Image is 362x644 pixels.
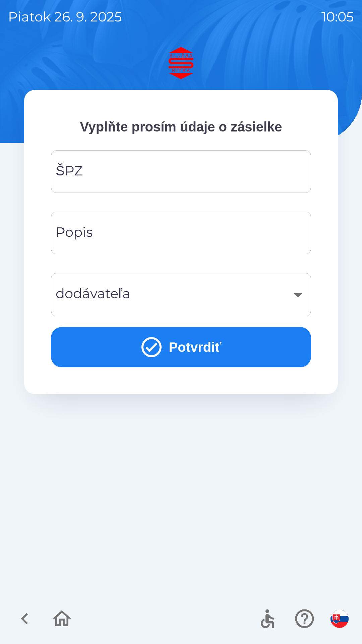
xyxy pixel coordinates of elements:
[51,327,311,367] button: Potvrdiť
[321,7,354,27] p: 10:05
[51,117,311,137] p: Vyplňte prosím údaje o zásielke
[8,7,122,27] p: piatok 26. 9. 2025
[24,47,338,79] img: Logo
[330,610,349,628] img: sk flag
